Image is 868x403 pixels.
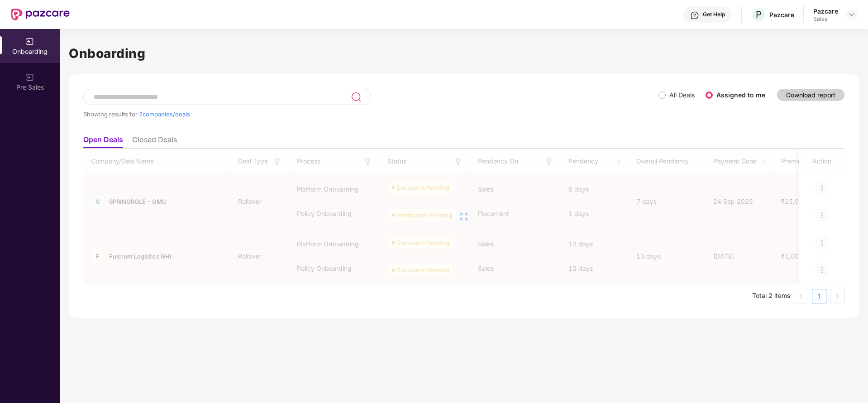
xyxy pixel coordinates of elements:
li: Previous Page [794,289,808,303]
div: Pazcare [813,7,838,15]
button: Download report [777,89,844,101]
button: right [830,289,844,303]
li: 1 [812,289,826,303]
span: 2 companies/deals [139,110,190,118]
span: right [835,293,840,299]
span: left [798,293,804,299]
img: svg+xml;base64,PHN2ZyB3aWR0aD0iMjQiIGhlaWdodD0iMjUiIHZpZXdCb3g9IjAgMCAyNCAyNSIgZmlsbD0ibm9uZSIgeG... [351,91,361,102]
img: svg+xml;base64,PHN2ZyBpZD0iSGVscC0zMngzMiIgeG1sbnM9Imh0dHA6Ly93d3cudzMub3JnLzIwMDAvc3ZnIiB3aWR0aD... [690,11,699,20]
button: left [794,289,808,303]
label: All Deals [669,91,695,99]
li: Closed Deals [132,135,177,148]
div: Get Help [703,11,725,18]
div: Sales [813,15,838,23]
div: Pazcare [769,10,794,19]
a: 1 [812,289,826,303]
img: svg+xml;base64,PHN2ZyB3aWR0aD0iMjAiIGhlaWdodD0iMjAiIHZpZXdCb3g9IjAgMCAyMCAyMCIgZmlsbD0ibm9uZSIgeG... [25,73,34,82]
img: New Pazcare Logo [11,9,70,20]
img: svg+xml;base64,PHN2ZyBpZD0iRHJvcGRvd24tMzJ4MzIiIHhtbG5zPSJodHRwOi8vd3d3LnczLm9yZy8yMDAwL3N2ZyIgd2... [848,11,855,18]
h1: Onboarding [69,43,859,63]
li: Next Page [830,289,844,303]
div: Showing results for [83,110,658,118]
li: Open Deals [83,135,123,148]
img: svg+xml;base64,PHN2ZyB3aWR0aD0iMjAiIGhlaWdodD0iMjAiIHZpZXdCb3g9IjAgMCAyMCAyMCIgZmlsbD0ibm9uZSIgeG... [25,37,34,46]
li: Total 2 items [752,289,790,303]
label: Assigned to me [716,91,765,99]
span: P [756,9,762,20]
